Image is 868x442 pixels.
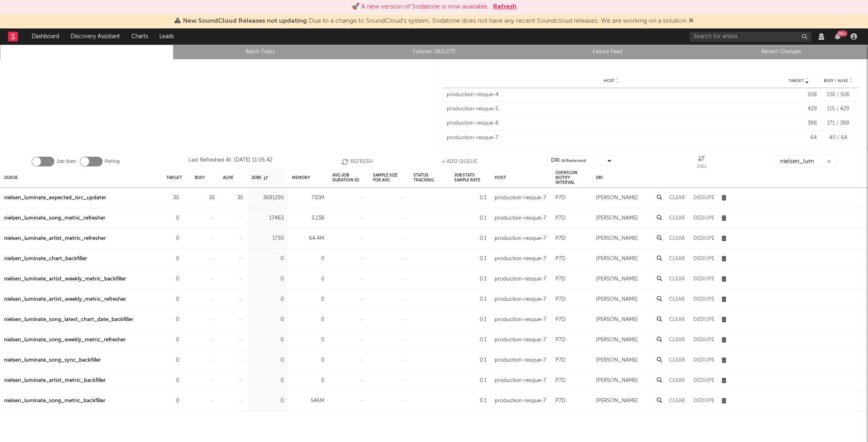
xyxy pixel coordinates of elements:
button: + Add Queue [442,155,477,168]
span: Target [789,78,804,83]
a: Batch Tasks [178,47,343,57]
span: : Due to a change to SoundCloud's system, Sodatone does not have any recent Soundcloud releases. ... [183,18,686,24]
div: [PERSON_NAME] [596,295,638,304]
div: nielsen_luminate_song_metric_refresher [4,213,105,223]
div: 0 [166,254,179,264]
div: 0.1 [454,234,487,244]
button: Clear [669,317,685,322]
div: P7D [555,193,566,203]
div: 506 [780,91,817,99]
div: Busy [195,169,205,186]
input: Search for artists [690,32,811,42]
span: Busy / Alive [824,78,848,83]
div: [PERSON_NAME] [596,315,638,325]
div: 0 [292,356,324,365]
div: 0 [251,335,284,345]
div: 0.1 [454,274,487,284]
a: nielsen_luminate_artist_metric_backfiller [4,376,106,386]
a: nielsen_luminate_song_weekly_metric_refresher [4,335,126,345]
div: 🚀 A new version of Sodatone is now available. [351,2,489,12]
div: 0.1 [454,315,487,325]
div: production-resque-7 [495,295,546,304]
button: Clear [669,195,685,201]
div: 0 [166,315,179,325]
div: 0 [292,274,324,284]
a: Leads [154,28,180,45]
div: [PERSON_NAME] [596,396,638,406]
button: Clear [669,256,685,261]
button: Clear [669,398,685,403]
div: 0 [166,274,179,284]
div: 0 [166,234,179,244]
div: 64.4M [292,234,324,244]
div: 30 [223,193,243,203]
a: Failure Feed [525,47,690,57]
div: 30 [195,193,215,203]
button: Dedupe [693,256,714,261]
div: 0 [251,356,284,365]
a: Recent Changes [699,47,864,57]
div: [PERSON_NAME] [596,274,638,284]
div: Jobs [697,162,707,171]
div: nielsen_luminate_artist_weekly_metric_backfiller [4,274,126,284]
div: Jobs [251,169,268,186]
div: P7D [555,234,566,244]
div: P7D [555,213,566,223]
a: nielsen_luminate_song_metric_backfiller [4,396,105,406]
div: [PERSON_NAME] [596,193,638,203]
div: 0.1 [454,213,487,223]
div: 388 [780,119,817,127]
div: production-resque-7 [495,213,546,223]
a: nielsen_luminate_artist_weekly_metric_refresher [4,295,126,304]
div: 64 [780,134,817,142]
a: Failures (363,277) [351,47,516,57]
div: production-resque-7 [495,193,546,203]
div: Alive [223,169,234,186]
button: Dedupe [693,236,714,241]
div: [PERSON_NAME] [596,376,638,386]
div: [PERSON_NAME] [596,213,638,223]
div: P7D [555,376,566,386]
label: Polling [105,157,120,166]
div: production-resque-7 [495,335,546,345]
div: production-resque-7 [447,134,777,142]
div: 3.23B [292,213,324,223]
button: Dedupe [693,276,714,282]
div: Status Tracking [414,169,446,186]
div: 0 [251,274,284,284]
a: nielsen_luminate_song_latest_chart_date_backfiller [4,315,133,325]
div: 0.1 [454,295,487,304]
a: Queue Stats [4,47,169,57]
div: Overflow Notify Interval [555,169,588,186]
div: 0 [166,295,179,304]
button: Clear [669,337,685,343]
div: 0.1 [454,254,487,264]
button: Dedupe [693,317,714,322]
div: Avg Job Duration (s) [332,169,365,186]
div: 0.1 [454,396,487,406]
button: Refresh [493,2,517,12]
div: 17463 [251,213,284,223]
button: Clear [669,358,685,363]
div: P7D [555,274,566,284]
div: Queue [4,169,18,186]
div: P7D [555,295,566,304]
div: nielsen_luminate_artist_metric_refresher [4,234,106,244]
div: 0 [292,315,324,325]
div: 546M [292,396,324,406]
a: nielsen_luminate_chart_backfiller [4,254,87,264]
div: production-resque-7 [495,254,546,264]
div: nielsen_luminate_song_sync_backfiller [4,356,101,365]
div: 0.1 [454,356,487,365]
div: 0 [166,396,179,406]
div: 99 + [837,30,847,37]
button: Clear [669,236,685,241]
div: 30 [166,193,179,203]
div: 0.1 [454,193,487,203]
div: 1730 [251,234,284,244]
